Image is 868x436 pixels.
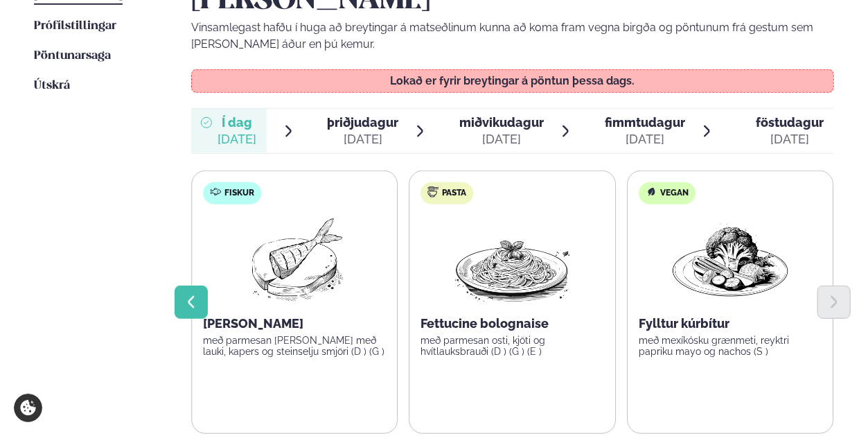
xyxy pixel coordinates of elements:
span: þriðjudagur [328,115,399,130]
a: Prófílstillingar [34,18,116,35]
span: Fiskur [224,188,254,199]
span: Vegan [660,188,689,199]
div: [DATE] [218,131,256,148]
span: Prófílstillingar [34,20,116,32]
a: Pöntunarsaga [34,48,111,64]
a: Cookie settings [14,394,42,422]
p: með parmesan [PERSON_NAME] með lauki, kapers og steinselju smjöri (D ) (G ) [203,335,387,357]
div: [DATE] [459,131,544,148]
img: pasta.svg [428,186,439,198]
p: Fylltur kúrbítur [639,315,822,332]
p: [PERSON_NAME] [203,315,387,332]
span: fimmtudagur [605,115,685,130]
p: með parmesan osti, kjöti og hvítlauksbrauði (D ) (G ) (E ) [421,335,605,357]
div: [DATE] [605,131,685,148]
img: Vegan.svg [646,186,657,198]
div: [DATE] [328,131,399,148]
div: [DATE] [756,131,824,148]
img: Fish.png [233,216,356,304]
span: Útskrá [34,80,70,91]
p: með mexíkósku grænmeti, reyktri papriku mayo og nachos (S ) [639,335,822,357]
p: Fettucine bolognaise [421,315,605,332]
img: Spagetti.png [452,216,574,304]
p: Vinsamlegast hafðu í huga að breytingar á matseðlinum kunna að koma fram vegna birgða og pöntunum... [191,19,834,53]
span: miðvikudagur [459,115,544,130]
a: Útskrá [34,78,70,94]
button: Previous slide [175,286,208,319]
span: Pasta [443,188,467,199]
span: Í dag [218,114,256,131]
span: Pöntunarsaga [34,50,111,62]
img: fish.svg [210,186,221,198]
p: Lokað er fyrir breytingar á pöntun þessa dags. [206,76,820,87]
span: föstudagur [756,115,824,130]
img: Vegan.png [670,216,792,304]
button: Next slide [817,286,851,319]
